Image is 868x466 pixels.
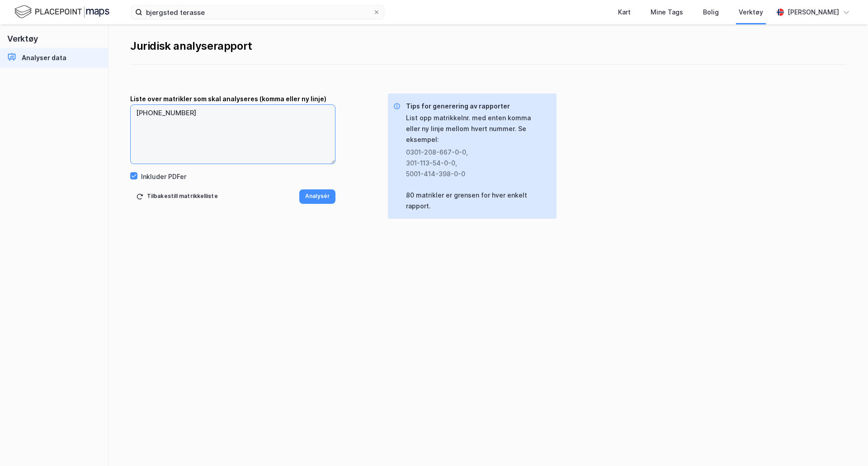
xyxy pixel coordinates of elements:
div: Bolig [703,7,719,18]
input: Søk på adresse, matrikkel, gårdeiere, leietakere eller personer [142,5,373,19]
div: Inkluder PDFer [141,171,186,182]
div: 301-113-54-0-0 , [406,158,542,169]
div: Juridisk analyserapport [130,39,846,53]
textarea: [PHONE_NUMBER] [131,105,335,164]
div: Kart [618,7,631,18]
div: 0301-208-667-0-0 , [406,147,542,158]
button: Analysér [299,189,335,204]
img: logo.f888ab2527a4732fd821a326f86c7f29.svg [14,4,109,20]
div: [PERSON_NAME] [788,7,839,18]
div: List opp matrikkelnr. med enten komma eller ny linje mellom hvert nummer. Se eksempel: 80 matrikl... [406,113,549,212]
div: Kontrollprogram for chat [823,423,868,466]
div: Mine Tags [651,7,683,18]
div: Analyser data [22,52,66,63]
button: Tilbakestill matrikkelliste [130,189,224,204]
div: 5001-414-398-0-0 [406,169,542,179]
div: Tips for generering av rapporter [406,101,549,112]
iframe: Chat Widget [823,423,868,466]
div: Verktøy [739,7,763,18]
div: Liste over matrikler som skal analyseres (komma eller ny linje) [130,94,335,104]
